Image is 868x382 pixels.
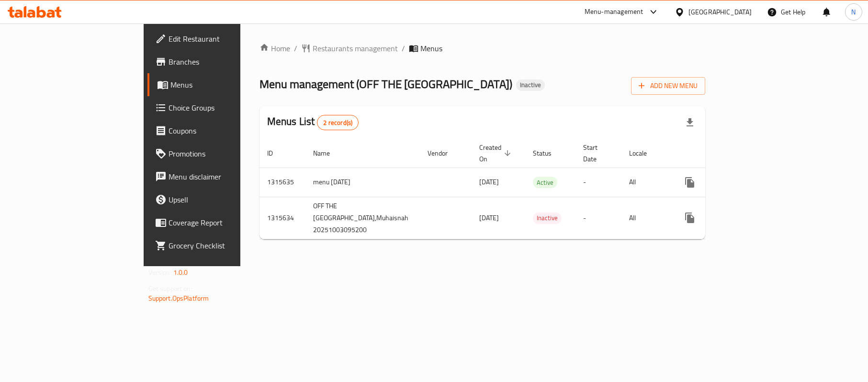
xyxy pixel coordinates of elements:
[313,147,342,159] span: Name
[639,80,698,92] span: Add New Menu
[170,79,281,90] span: Menus
[533,177,557,188] span: Active
[701,206,724,229] button: Change Status
[147,50,289,73] a: Branches
[629,147,659,159] span: Locale
[147,142,289,165] a: Promotions
[147,165,289,188] a: Menu disclaimer
[169,56,281,67] span: Branches
[148,282,192,295] span: Get support on:
[402,43,405,54] li: /
[479,142,514,165] span: Created On
[701,171,724,194] button: Change Status
[671,139,778,168] th: Actions
[678,111,701,134] div: Export file
[169,240,281,251] span: Grocery Checklist
[305,197,420,239] td: OFF THE [GEOGRAPHIC_DATA],Muhaisnah 20251003095200
[259,139,778,239] table: enhanced table
[294,43,297,54] li: /
[169,33,281,45] span: Edit Restaurant
[516,79,545,91] div: Inactive
[173,266,188,279] span: 1.0.0
[678,171,701,194] button: more
[516,81,545,89] span: Inactive
[147,234,289,257] a: Grocery Checklist
[631,77,705,95] button: Add New Menu
[169,171,281,182] span: Menu disclaimer
[533,213,562,224] span: Inactive
[169,194,281,205] span: Upsell
[147,211,289,234] a: Coverage Report
[169,217,281,228] span: Coverage Report
[259,73,512,95] span: Menu management ( OFF THE [GEOGRAPHIC_DATA] )
[621,197,671,239] td: All
[575,197,621,239] td: -
[428,147,460,159] span: Vendor
[533,147,564,159] span: Status
[575,168,621,197] td: -
[317,115,359,130] div: Total records count
[147,119,289,142] a: Coupons
[267,147,285,159] span: ID
[147,73,289,96] a: Menus
[317,118,358,127] span: 2 record(s)
[678,206,701,229] button: more
[479,176,499,188] span: [DATE]
[267,114,359,130] h2: Menus List
[301,43,398,54] a: Restaurants management
[688,7,752,17] div: [GEOGRAPHIC_DATA]
[851,7,856,17] span: N
[148,266,172,279] span: Version:
[148,292,209,304] a: Support.OpsPlatform
[533,213,562,224] div: Inactive
[621,168,671,197] td: All
[305,168,420,197] td: menu [DATE]
[147,188,289,211] a: Upsell
[585,6,643,18] div: Menu-management
[259,43,706,54] nav: breadcrumb
[169,148,281,159] span: Promotions
[583,142,610,165] span: Start Date
[479,212,499,224] span: [DATE]
[147,27,289,50] a: Edit Restaurant
[169,102,281,113] span: Choice Groups
[420,43,442,54] span: Menus
[147,96,289,119] a: Choice Groups
[313,43,398,54] span: Restaurants management
[169,125,281,136] span: Coupons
